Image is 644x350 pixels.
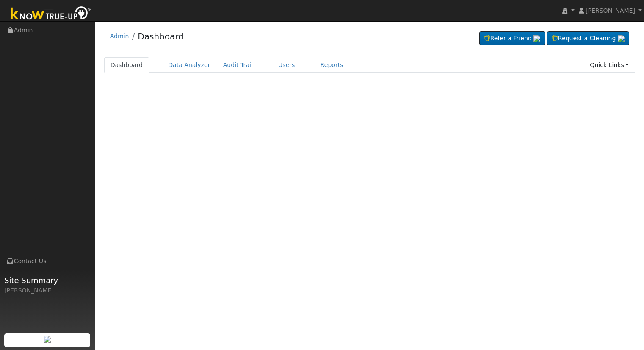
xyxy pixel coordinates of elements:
a: Reports [314,57,350,73]
a: Audit Trail [217,57,259,73]
a: Data Analyzer [162,57,217,73]
a: Request a Cleaning [547,31,629,46]
span: Site Summary [4,275,91,286]
a: Quick Links [583,57,635,73]
img: Know True-Up [6,5,95,24]
span: [PERSON_NAME] [586,7,635,14]
a: Refer a Friend [479,31,545,46]
img: retrieve [618,35,625,42]
a: Users [272,57,301,73]
div: [PERSON_NAME] [4,286,91,295]
img: retrieve [44,336,51,343]
a: Dashboard [104,57,149,73]
img: retrieve [533,35,540,42]
a: Admin [110,33,129,39]
a: Dashboard [138,31,184,42]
